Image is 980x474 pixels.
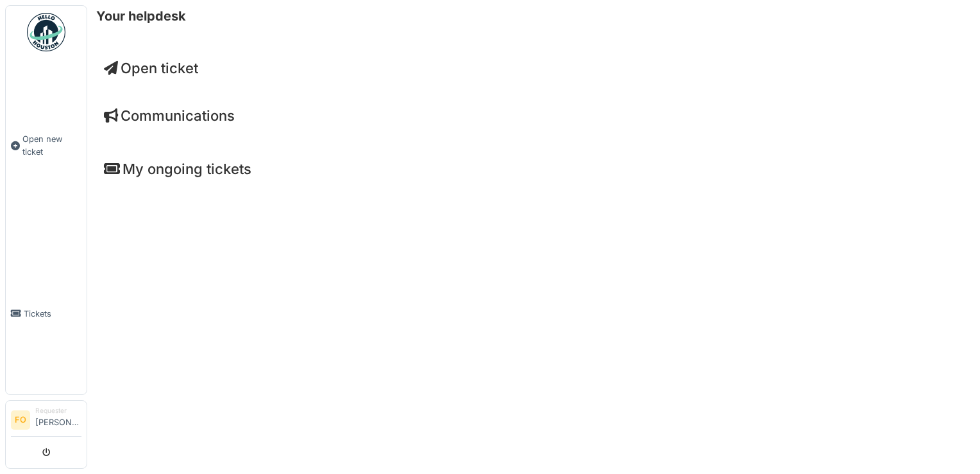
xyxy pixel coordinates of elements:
li: [PERSON_NAME] [35,406,81,434]
li: FO [11,410,30,430]
h4: Communications [104,107,963,124]
span: Open new ticket [22,133,81,157]
a: Open ticket [104,60,198,76]
h4: My ongoing tickets [104,161,963,177]
h6: Your helpdesk [96,8,186,24]
span: Tickets [24,308,81,320]
a: FO Requester[PERSON_NAME] [11,406,81,437]
img: Badge_color-CXgf-gQk.svg [27,13,65,51]
a: Open new ticket [6,58,87,233]
div: Requester [35,406,81,416]
a: Tickets [6,233,87,394]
